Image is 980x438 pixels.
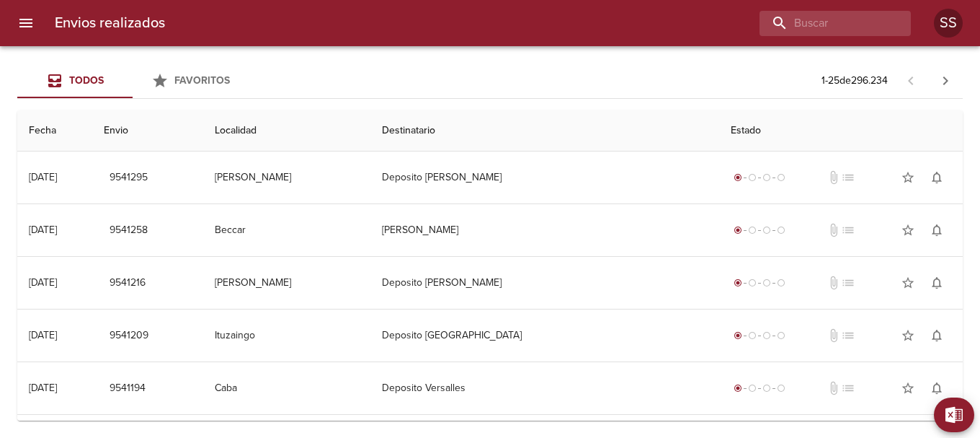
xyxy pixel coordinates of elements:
span: radio_button_unchecked [777,384,785,393]
div: [DATE] [29,329,57,341]
span: radio_button_checked [734,384,742,393]
span: radio_button_unchecked [762,226,771,235]
span: notifications_none [930,328,944,343]
span: notifications_none [930,223,944,237]
span: radio_button_checked [734,279,742,287]
span: notifications_none [930,170,944,185]
span: No tiene pedido asociado [841,223,855,237]
span: radio_button_unchecked [777,279,785,287]
span: Favoritos [174,74,230,87]
span: No tiene pedido asociado [841,276,855,290]
span: star_border [901,223,915,237]
span: radio_button_unchecked [748,226,757,235]
h6: Envios realizados [55,12,165,35]
span: 9541209 [110,327,148,345]
td: [PERSON_NAME] [203,152,370,203]
button: Exportar Excel [934,398,974,432]
button: 9541194 [104,375,151,402]
span: radio_button_unchecked [748,331,757,340]
span: No tiene pedido asociado [841,381,855,395]
span: 9541258 [110,222,148,240]
span: notifications_none [930,276,944,290]
span: star_border [901,170,915,185]
button: Agregar a favoritos [894,216,922,245]
button: 9541295 [104,165,153,191]
td: [PERSON_NAME] [370,204,719,256]
p: 1 - 25 de 296.234 [821,74,888,88]
div: [DATE] [29,382,57,394]
span: radio_button_unchecked [762,279,771,287]
span: radio_button_checked [734,331,742,340]
div: [DATE] [29,224,57,236]
span: radio_button_unchecked [748,173,757,182]
td: Deposito [PERSON_NAME] [370,257,719,309]
th: Envio [92,110,204,152]
td: [PERSON_NAME] [203,257,370,309]
td: Beccar [203,204,370,256]
div: Abrir información de usuario [934,9,963,38]
th: Estado [719,110,963,152]
div: [DATE] [29,276,57,289]
div: Tabs Envios [17,63,248,98]
button: Activar notificaciones [922,321,951,350]
span: star_border [901,276,915,290]
span: Pagina anterior [894,73,928,87]
span: notifications_none [930,381,944,395]
button: Activar notificaciones [922,268,951,297]
td: Deposito [GEOGRAPHIC_DATA] [370,310,719,362]
span: radio_button_unchecked [777,331,785,340]
td: Deposito Versalles [370,362,719,414]
button: 9541216 [104,270,151,297]
span: Todos [69,74,104,87]
button: 9541258 [104,217,153,244]
div: Generado [731,223,788,237]
span: No tiene pedido asociado [841,170,855,185]
div: Generado [731,276,788,290]
span: radio_button_checked [734,173,742,182]
span: radio_button_checked [734,226,742,235]
div: Generado [731,170,788,185]
span: No tiene pedido asociado [841,328,855,343]
button: Agregar a favoritos [894,374,922,403]
span: star_border [901,328,915,343]
button: menu [9,6,43,40]
div: [DATE] [29,171,57,183]
span: star_border [901,381,915,395]
button: Agregar a favoritos [894,268,922,297]
span: radio_button_unchecked [777,226,785,235]
span: No tiene documentos adjuntos [827,328,841,343]
button: Activar notificaciones [922,216,951,245]
span: No tiene documentos adjuntos [827,381,841,395]
div: SS [934,9,963,38]
button: Agregar a favoritos [894,163,922,192]
span: radio_button_unchecked [762,173,771,182]
span: radio_button_unchecked [777,173,785,182]
th: Localidad [203,110,370,152]
span: 9541216 [110,274,146,292]
span: No tiene documentos adjuntos [827,170,841,185]
td: Ituzaingo [203,310,370,362]
span: No tiene documentos adjuntos [827,223,841,237]
td: Deposito [PERSON_NAME] [370,152,719,203]
span: 9541295 [110,169,148,187]
span: radio_button_unchecked [762,331,771,340]
span: 9541194 [110,380,146,398]
span: radio_button_unchecked [762,384,771,393]
span: radio_button_unchecked [748,279,757,287]
td: Caba [203,362,370,414]
th: Destinatario [370,110,719,152]
th: Fecha [17,110,92,152]
button: Agregar a favoritos [894,321,922,350]
button: Activar notificaciones [922,163,951,192]
button: 9541209 [104,323,154,349]
span: No tiene documentos adjuntos [827,276,841,290]
div: Generado [731,381,788,395]
span: Pagina siguiente [928,63,963,98]
button: Activar notificaciones [922,374,951,403]
input: buscar [759,11,886,36]
span: radio_button_unchecked [748,384,757,393]
div: Generado [731,328,788,343]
